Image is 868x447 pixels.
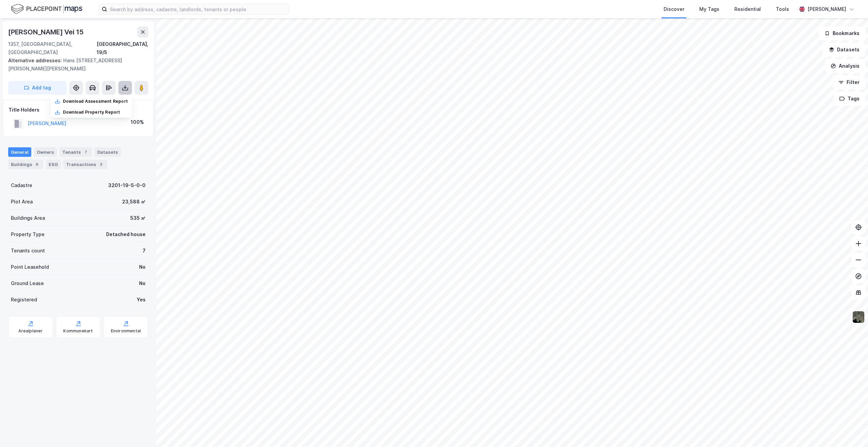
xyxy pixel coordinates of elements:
[95,147,121,157] div: Datasets
[823,43,865,56] button: Datasets
[11,198,33,206] div: Plot Area
[108,181,146,189] div: 3201-19-5-0-0
[8,160,43,169] div: Buildings
[8,56,143,73] div: Hans [STREET_ADDRESS][PERSON_NAME][PERSON_NAME]
[8,40,97,56] div: 1357, [GEOGRAPHIC_DATA], [GEOGRAPHIC_DATA]
[834,92,865,105] button: Tags
[63,110,120,115] div: Download Property Report
[106,230,146,238] div: Detached house
[63,328,93,334] div: Kommunekart
[11,214,45,222] div: Buildings Area
[11,3,82,15] img: logo.f888ab2527a4732fd821a326f86c7f29.svg
[82,149,89,155] div: 7
[11,230,45,238] div: Property Type
[8,27,85,37] div: [PERSON_NAME] Vei 15
[130,214,146,222] div: 535 ㎡
[776,5,789,13] div: Tools
[18,328,43,334] div: Arealplaner
[834,414,868,447] iframe: Chat Widget
[11,181,32,189] div: Cadastre
[807,5,846,13] div: [PERSON_NAME]
[852,311,865,324] img: 9k=
[139,263,146,271] div: No
[11,296,37,304] div: Registered
[8,81,67,95] button: Add tag
[46,160,61,169] div: ESG
[8,57,63,63] span: Alternative addresses:
[699,5,719,13] div: My Tags
[122,198,146,206] div: 23,588 ㎡
[34,147,57,157] div: Owners
[137,296,146,304] div: Yes
[97,40,148,56] div: [GEOGRAPHIC_DATA], 19/5
[60,147,92,157] div: Tenants
[131,118,144,126] div: 100%
[98,161,104,168] div: 3
[143,247,146,255] div: 7
[8,147,31,157] div: General
[734,5,761,13] div: Residential
[139,279,146,287] div: No
[107,4,289,14] input: Search by address, cadastre, landlords, tenants or people
[63,99,128,104] div: Download Assessment Report
[825,59,865,73] button: Analysis
[11,247,45,255] div: Tenants count
[34,161,40,168] div: 6
[664,5,684,13] div: Discover
[9,106,148,114] div: Title Holders
[111,328,141,334] div: Environmental
[833,76,865,89] button: Filter
[11,279,44,287] div: Ground Lease
[11,263,49,271] div: Point Leasehold
[63,160,107,169] div: Transactions
[819,27,865,40] button: Bookmarks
